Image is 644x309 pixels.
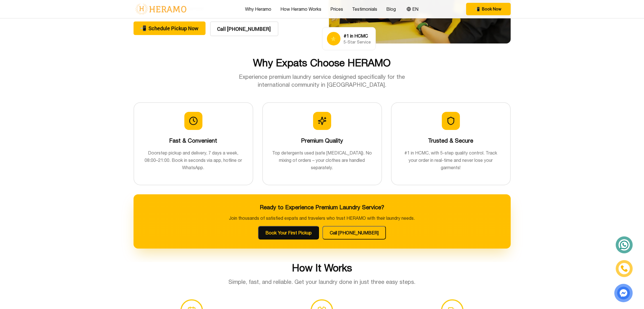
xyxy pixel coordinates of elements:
p: Experience premium laundry service designed specifically for the international community in [GEOG... [227,73,417,89]
button: Call [PHONE_NUMBER] [322,226,386,240]
div: 5-Star Service [344,39,371,45]
h3: Fast & Convenient [143,137,244,145]
img: logo-with-text.png [134,3,188,15]
button: EN [405,5,420,13]
h2: Why Expats Choose HERAMO [134,57,511,68]
a: How Heramo Works [280,6,321,12]
h2: How It Works [134,262,511,273]
a: Blog [386,6,396,12]
h3: Premium Quality [272,137,372,145]
img: phone-icon [620,264,629,273]
div: #1 in HCMC [344,32,371,39]
button: phone Schedule Pickup Now [134,21,206,35]
button: Book Your First Pickup [258,226,319,240]
button: Call [PHONE_NUMBER] [210,21,278,36]
p: Join thousands of satisfied expats and travelers who trust HERAMO with their laundry needs. [143,215,502,221]
span: phone [475,6,480,12]
h3: Trusted & Secure [401,137,501,145]
a: Prices [330,6,343,12]
span: phone [140,24,147,32]
a: Why Heramo [245,6,271,12]
h3: Ready to Experience Premium Laundry Service? [143,203,502,211]
p: Simple, fast, and reliable. Get your laundry done in just three easy steps. [227,278,417,286]
p: #1 in HCMC, with 5-step quality control. Track your order in real-time and never lose your garments! [401,149,501,171]
button: phone Book Now [466,3,511,15]
span: Book Now [482,6,502,12]
a: phone-icon [616,260,632,277]
p: Doorstep pickup and delivery, 7 days a week, 08:00–21:00. Book in seconds via app, hotline or Wha... [143,149,244,171]
span: star [331,35,337,42]
a: Testimonials [352,6,377,12]
p: Top detergents used (safe [MEDICAL_DATA]). No mixing of orders – your clothes are handled separat... [272,149,372,171]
